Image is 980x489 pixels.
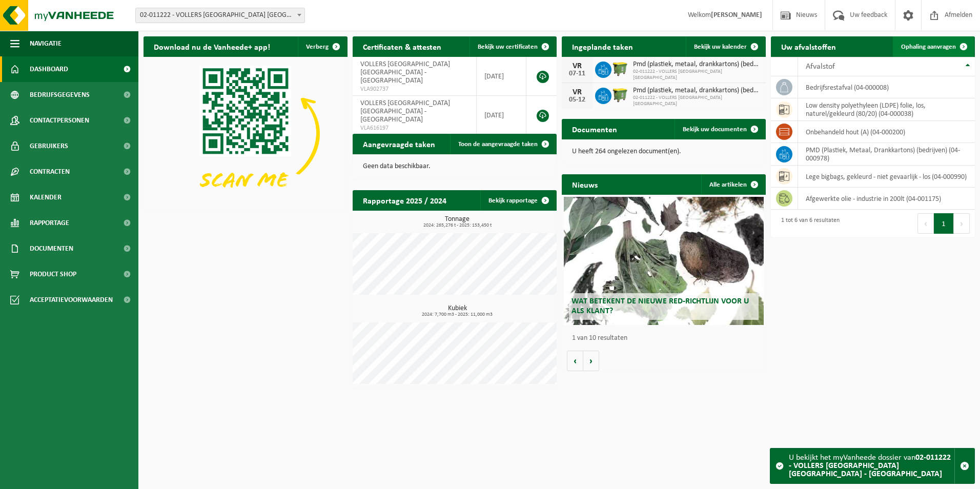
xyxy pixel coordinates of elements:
button: 1 [934,213,954,234]
button: Previous [917,213,934,234]
div: VR [567,88,587,96]
button: Vorige [567,351,583,371]
a: Wat betekent de nieuwe RED-richtlijn voor u als klant? [564,197,764,325]
h2: Download nu de Vanheede+ app! [144,36,280,56]
a: Bekijk uw certificaten [469,36,556,57]
a: Bekijk uw documenten [675,119,765,139]
div: 1 tot 6 van 6 resultaten [776,212,840,235]
div: U bekijkt het myVanheede dossier van [789,449,954,483]
h3: Tonnage [358,216,557,228]
a: Toon de aangevraagde taken [450,134,556,154]
span: 02-011222 - VOLLERS [GEOGRAPHIC_DATA] [GEOGRAPHIC_DATA] [633,95,761,107]
div: 07-11 [567,70,587,77]
img: WB-1100-HPE-GN-50 [611,86,629,104]
img: WB-1100-HPE-GN-50 [611,60,629,77]
a: Bekijk uw kalender [686,36,765,57]
div: 05-12 [567,96,587,104]
span: Navigatie [30,31,62,56]
td: [DATE] [477,57,526,96]
span: Contactpersonen [30,108,89,133]
span: Bedrijfsgegevens [30,82,90,108]
td: PMD (Plastiek, Metaal, Drankkartons) (bedrijven) (04-000978) [798,143,975,166]
span: Pmd (plastiek, metaal, drankkartons) (bedrijven) [633,60,761,69]
h2: Certificaten & attesten [353,36,452,56]
h2: Nieuws [562,174,608,194]
span: Rapportage [30,210,69,236]
span: 02-011222 - VOLLERS BELGIUM NV - ANTWERPEN [135,8,305,23]
td: low density polyethyleen (LDPE) folie, los, naturel/gekleurd (80/20) (04-000038) [798,98,975,121]
td: afgewerkte olie - industrie in 200lt (04-001175) [798,188,975,210]
strong: [PERSON_NAME] [711,11,762,19]
span: Product Shop [30,261,76,287]
span: Wat betekent de nieuwe RED-richtlijn voor u als klant? [571,297,749,315]
td: lege bigbags, gekleurd - niet gevaarlijk - los (04-000990) [798,166,975,188]
span: 2024: 265,276 t - 2025: 153,450 t [358,223,557,228]
span: Bekijk uw certificaten [478,44,538,50]
span: VLA902737 [360,85,468,93]
span: Pmd (plastiek, metaal, drankkartons) (bedrijven) [633,87,761,95]
span: Afvalstof [806,63,835,71]
h2: Documenten [562,119,627,139]
h2: Aangevraagde taken [353,134,445,154]
span: Bekijk uw kalender [694,44,747,50]
span: Documenten [30,236,73,261]
a: Bekijk rapportage [480,190,556,211]
h2: Rapportage 2025 / 2024 [353,190,457,210]
span: VLA616197 [360,124,468,132]
span: Ophaling aanvragen [901,44,956,50]
span: VOLLERS [GEOGRAPHIC_DATA] [GEOGRAPHIC_DATA] - [GEOGRAPHIC_DATA] [360,99,450,124]
span: 02-011222 - VOLLERS [GEOGRAPHIC_DATA] [GEOGRAPHIC_DATA] [633,69,761,81]
span: Bekijk uw documenten [683,126,747,133]
button: Verberg [298,36,346,57]
span: Kalender [30,185,62,210]
button: Next [954,213,970,234]
h2: Uw afvalstoffen [771,36,846,56]
p: U heeft 264 ongelezen document(en). [572,148,756,155]
td: [DATE] [477,96,526,135]
span: Toon de aangevraagde taken [458,141,538,148]
h2: Ingeplande taken [562,36,643,56]
span: 2024: 7,700 m3 - 2025: 11,000 m3 [358,312,557,317]
div: VR [567,62,587,70]
td: bedrijfsrestafval (04-000008) [798,76,975,98]
span: Contracten [30,159,70,185]
td: onbehandeld hout (A) (04-000200) [798,121,975,143]
span: Dashboard [30,56,68,82]
p: Geen data beschikbaar. [363,163,546,170]
span: VOLLERS [GEOGRAPHIC_DATA] [GEOGRAPHIC_DATA] - [GEOGRAPHIC_DATA] [360,60,450,85]
img: Download de VHEPlus App [144,57,348,210]
strong: 02-011222 - VOLLERS [GEOGRAPHIC_DATA] [GEOGRAPHIC_DATA] - [GEOGRAPHIC_DATA] [789,454,951,478]
h3: Kubiek [358,305,557,317]
a: Alle artikelen [701,174,765,195]
span: Gebruikers [30,133,68,159]
span: Acceptatievoorwaarden [30,287,113,313]
span: Verberg [306,44,329,50]
a: Ophaling aanvragen [893,36,974,57]
button: Volgende [583,351,599,371]
p: 1 van 10 resultaten [572,335,761,342]
span: 02-011222 - VOLLERS BELGIUM NV - ANTWERPEN [136,8,304,23]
